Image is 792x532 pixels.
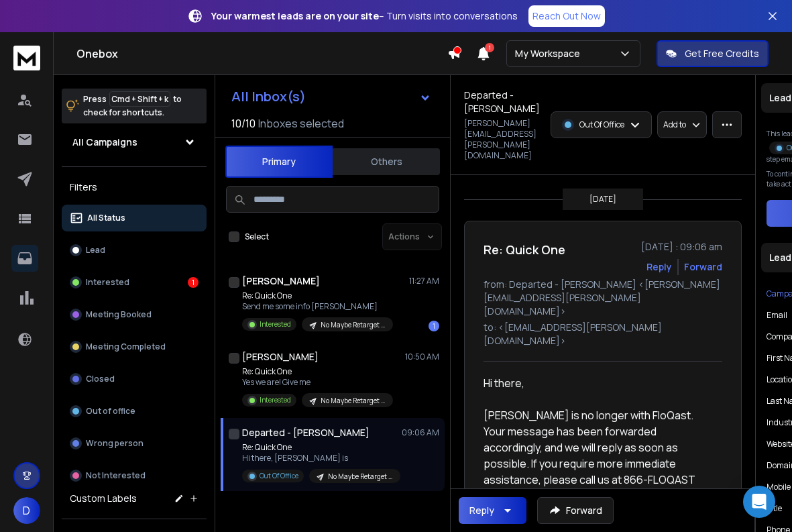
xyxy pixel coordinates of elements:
p: Re: Quick One [242,366,393,377]
p: Press to check for shortcuts. [83,93,182,119]
p: No Maybe Retarget Fall 2025 [321,320,385,330]
p: Hi there, [PERSON_NAME] is [242,453,400,464]
p: Get Free Credits [685,47,759,60]
button: Reply [459,497,526,524]
p: 09:06 AM [402,427,439,438]
p: Wrong person [86,438,144,449]
p: [PERSON_NAME][EMAIL_ADDRESS][PERSON_NAME][DOMAIN_NAME] [464,118,543,161]
p: Re: Quick One [242,290,393,301]
button: Lead [62,237,207,264]
p: from: Departed - [PERSON_NAME] <[PERSON_NAME][EMAIL_ADDRESS][PERSON_NAME][DOMAIN_NAME]> [484,278,722,318]
h1: Departed - [PERSON_NAME] [242,426,370,439]
p: Meeting Completed [86,341,166,352]
p: Add to [663,119,686,130]
button: D [13,497,40,524]
p: Meeting Booked [86,309,152,320]
p: Yes we are! Give me [242,377,393,388]
h3: Custom Labels [70,492,137,505]
h1: Onebox [76,46,447,62]
button: Closed [62,366,207,392]
button: Get Free Credits [657,40,769,67]
p: No Maybe Retarget Fall 2025 [321,396,385,406]
button: Out of office [62,398,207,425]
span: 1 [485,43,494,52]
span: Cmd + Shift + k [109,91,170,107]
p: Closed [86,374,115,384]
p: Lead [86,245,105,256]
button: Meeting Completed [62,333,207,360]
p: Re: Quick One [242,442,400,453]
div: Forward [684,260,722,274]
span: 10 / 10 [231,115,256,131]
button: Interested1 [62,269,207,296]
p: Reach Out Now [532,9,601,23]
button: All Campaigns [62,129,207,156]
img: logo [13,46,40,70]
div: 1 [429,321,439,331]
p: Out Of Office [260,471,298,481]
p: 10:50 AM [405,352,439,362]
div: 1 [188,277,199,288]
p: 11:27 AM [409,276,439,286]
p: Email [767,310,787,321]
p: [DATE] [589,194,616,205]
button: Forward [537,497,614,524]
p: Send me some info [PERSON_NAME] [242,301,393,312]
p: – Turn visits into conversations [211,9,518,23]
h1: [PERSON_NAME] [242,274,320,288]
a: Reach Out Now [528,5,605,27]
p: to: <[EMAIL_ADDRESS][PERSON_NAME][DOMAIN_NAME]> [484,321,722,348]
button: Others [333,147,440,176]
p: All Status [87,213,125,223]
h3: Inboxes selected [258,115,344,131]
p: My Workspace [515,47,585,60]
h3: Filters [62,178,207,197]
p: [DATE] : 09:06 am [641,240,722,254]
div: Open Intercom Messenger [743,486,775,518]
h1: Departed - [PERSON_NAME] [464,89,543,115]
button: Wrong person [62,430,207,457]
p: Out Of Office [579,119,624,130]
button: All Status [62,205,207,231]
p: Interested [86,277,129,288]
button: Primary [225,146,333,178]
button: All Inbox(s) [221,83,442,110]
p: Not Interested [86,470,146,481]
p: Interested [260,395,291,405]
h1: [PERSON_NAME] [242,350,319,364]
h1: All Campaigns [72,136,137,149]
p: Interested [260,319,291,329]
p: Mobile [767,482,791,492]
button: Reply [646,260,672,274]
p: Out of office [86,406,135,417]
label: Select [245,231,269,242]
h1: All Inbox(s) [231,90,306,103]
button: Not Interested [62,462,207,489]
div: Reply [469,504,494,517]
p: No Maybe Retarget Fall 2025 [328,472,392,482]
button: Meeting Booked [62,301,207,328]
strong: Your warmest leads are on your site [211,9,379,22]
h1: Re: Quick One [484,240,565,259]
